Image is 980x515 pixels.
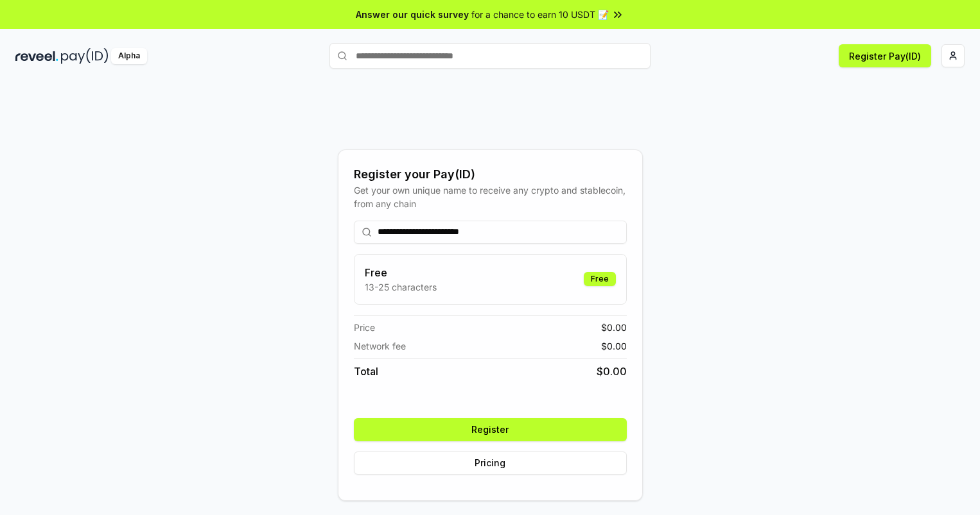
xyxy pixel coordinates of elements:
[601,339,627,353] span: $ 0.00
[365,280,437,294] p: 13-25 characters
[354,452,627,475] button: Pricing
[61,48,109,64] img: pay_id
[365,265,437,280] h3: Free
[601,321,627,334] span: $ 0.00
[471,8,609,21] span: for a chance to earn 10 USDT 📝
[354,183,627,210] div: Get your own unique name to receive any crypto and stablecoin, from any chain
[354,418,627,441] button: Register
[354,339,406,353] span: Network fee
[354,165,627,183] div: Register your Pay(ID)
[15,48,58,64] img: reveel_dark
[597,364,627,379] span: $ 0.00
[584,272,616,286] div: Free
[354,321,375,334] span: Price
[354,364,378,379] span: Total
[839,44,931,67] button: Register Pay(ID)
[111,48,147,64] div: Alpha
[356,8,469,21] span: Answer our quick survey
